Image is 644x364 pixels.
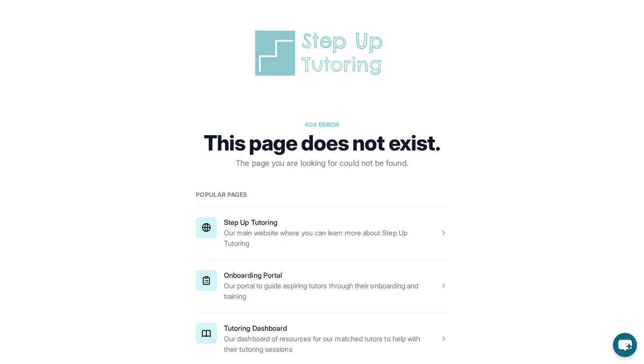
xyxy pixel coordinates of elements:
[196,120,448,129] p: 404 error
[224,271,282,280] a: Onboarding Portal
[613,333,637,357] button: chat-button
[224,324,287,332] a: Tutoring Dashboard
[252,28,392,78] img: Step Up Tutoring horizontal logo
[196,133,448,154] h1: This page does not exist.
[224,218,277,227] a: Step Up Tutoring
[196,157,448,169] p: The page you are looking for could not be found.
[196,190,448,199] h2: Popular pages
